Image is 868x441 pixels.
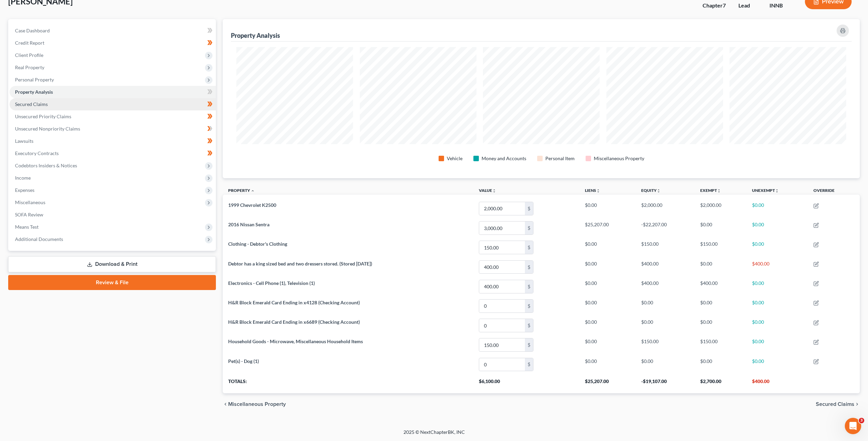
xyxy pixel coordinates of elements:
td: $0.00 [636,316,695,335]
td: $0.00 [747,277,808,296]
input: 0.00 [479,222,525,234]
span: Means Test [15,224,39,230]
td: $0.00 [747,316,808,335]
span: Expenses [15,187,34,193]
i: unfold_more [657,189,661,193]
input: 0.00 [479,300,525,313]
span: Client Profile [15,52,43,58]
td: $0.00 [579,355,636,374]
td: $0.00 [695,218,747,238]
th: $25,207.00 [579,374,636,393]
span: Income [15,175,31,181]
th: $6,100.00 [473,374,579,393]
a: Executory Contracts [10,147,216,159]
div: $ [525,241,533,254]
div: $ [525,261,533,274]
td: $0.00 [579,316,636,335]
td: -$22,207.00 [636,218,695,238]
div: $ [525,280,533,293]
span: Secured Claims [816,401,854,407]
div: 2025 © NextChapterBK, INC [240,429,629,441]
span: Miscellaneous [15,199,45,205]
i: expand_less [251,189,255,193]
span: Clothing - Debtor's Clothing [228,241,287,247]
span: Credit Report [15,40,44,46]
span: Electronics - Cell Phone (1), Television (1) [228,280,315,286]
td: $0.00 [579,199,636,218]
iframe: Intercom live chat [845,418,861,434]
td: $0.00 [636,296,695,316]
td: $0.00 [747,199,808,218]
span: Secured Claims [15,101,48,107]
td: $150.00 [636,238,695,257]
input: 0.00 [479,280,525,293]
td: $150.00 [636,335,695,355]
span: 1999 Chevrolet K2500 [228,202,276,208]
a: Case Dashboard [10,25,216,37]
div: $ [525,338,533,351]
div: Miscellaneous Property [594,155,644,162]
span: Debtor has a king sized bed and two dressers stored. (Stored [DATE]) [228,261,372,267]
div: Money and Accounts [482,155,526,162]
span: SOFA Review [15,212,43,217]
td: $0.00 [695,257,747,277]
td: $150.00 [695,238,747,257]
td: $0.00 [636,355,695,374]
td: $0.00 [579,257,636,277]
td: $0.00 [695,355,747,374]
span: 2016 Nissan Sentra [228,222,269,227]
input: 0.00 [479,241,525,254]
i: unfold_more [492,189,496,193]
span: Miscellaneous Property [228,401,286,407]
td: $0.00 [747,296,808,316]
td: $25,207.00 [579,218,636,238]
a: Equityunfold_more [641,188,661,193]
input: 0.00 [479,202,525,215]
input: 0.00 [479,338,525,351]
span: Codebtors Insiders & Notices [15,163,77,168]
button: Secured Claims chevron_right [816,401,860,407]
a: Property expand_less [228,188,255,193]
div: $ [525,319,533,332]
a: Exemptunfold_more [700,188,721,193]
a: Download & Print [8,256,216,272]
span: Case Dashboard [15,28,50,33]
td: $400.00 [636,257,695,277]
div: Property Analysis [231,31,280,40]
span: Personal Property [15,77,54,82]
td: $400.00 [747,257,808,277]
button: chevron_left Miscellaneous Property [223,401,286,407]
a: Valueunfold_more [479,188,496,193]
td: $400.00 [636,277,695,296]
i: chevron_left [223,401,228,407]
a: Credit Report [10,37,216,49]
span: Lawsuits [15,138,33,144]
div: $ [525,358,533,371]
div: $ [525,202,533,215]
td: $0.00 [695,316,747,335]
td: $0.00 [579,238,636,257]
td: $150.00 [695,335,747,355]
th: $400.00 [747,374,808,393]
a: Unsecured Nonpriority Claims [10,123,216,135]
div: Personal Item [545,155,575,162]
td: $0.00 [747,335,808,355]
td: $400.00 [695,277,747,296]
div: Chapter [703,2,727,10]
a: Liensunfold_more [585,188,600,193]
input: 0.00 [479,319,525,332]
td: $2,000.00 [636,199,695,218]
th: -$19,107.00 [636,374,695,393]
span: Executory Contracts [15,150,59,156]
span: 7 [723,2,726,9]
i: unfold_more [775,189,779,193]
input: 0.00 [479,261,525,274]
span: H&R Block Emerald Card Ending in x6689 (Checking Account) [228,319,360,325]
td: $0.00 [695,296,747,316]
td: $0.00 [579,296,636,316]
i: chevron_right [854,401,860,407]
span: Property Analysis [15,89,53,95]
span: Real Property [15,64,44,70]
a: Secured Claims [10,98,216,110]
div: Vehicle [447,155,462,162]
